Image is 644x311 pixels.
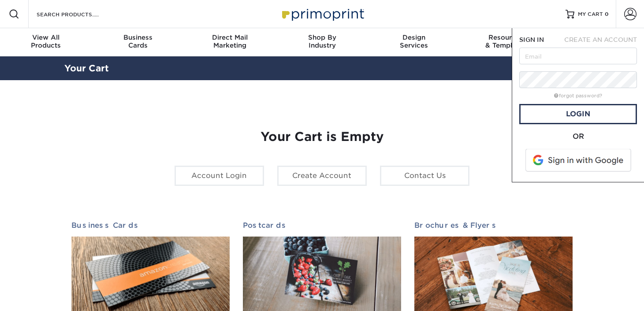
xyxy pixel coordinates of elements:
[414,221,573,230] h2: Brochures & Flyers
[460,28,552,56] a: Resources& Templates
[184,33,276,49] div: Marketing
[519,36,544,43] span: SIGN IN
[564,36,637,43] span: CREATE AN ACCOUNT
[519,48,637,64] input: Email
[175,166,264,186] a: Account Login
[519,131,637,142] div: OR
[184,33,276,41] span: Direct Mail
[184,28,276,56] a: Direct MailMarketing
[64,63,109,74] a: Your Cart
[276,33,368,41] span: Shop By
[71,221,230,230] h2: Business Cards
[380,166,469,186] a: Contact Us
[368,33,460,41] span: Design
[243,221,401,230] h2: Postcards
[578,11,603,18] span: MY CART
[277,166,367,186] a: Create Account
[92,28,184,56] a: BusinessCards
[368,33,460,49] div: Services
[276,28,368,56] a: Shop ByIndustry
[36,9,122,19] input: SEARCH PRODUCTS.....
[71,130,573,144] h1: Your Cart is Empty
[605,11,609,17] span: 0
[368,28,460,56] a: DesignServices
[92,33,184,49] div: Cards
[554,93,602,99] a: forgot password?
[278,4,366,23] img: Primoprint
[276,33,368,49] div: Industry
[460,33,552,41] span: Resources
[92,33,184,41] span: Business
[460,33,552,49] div: & Templates
[519,104,637,124] a: Login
